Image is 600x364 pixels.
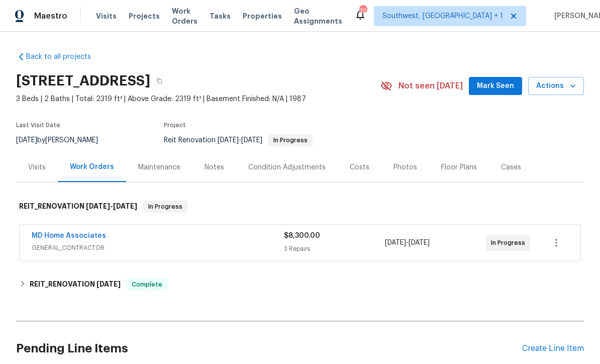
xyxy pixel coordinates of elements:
[16,137,37,144] span: [DATE]
[96,281,121,288] span: [DATE]
[16,272,584,297] div: REIT_RENOVATION [DATE]Complete
[205,162,224,172] div: Notes
[150,72,168,90] button: Copy Address
[16,94,380,104] span: 3 Beds | 2 Baths | Total: 2319 ft² | Above Grade: 2319 ft² | Basement Finished: N/A | 1987
[164,122,186,128] span: Project
[528,77,584,96] button: Actions
[16,122,60,128] span: Last Visit Date
[16,76,150,86] h2: [STREET_ADDRESS]
[284,232,320,239] span: $8,300.00
[128,280,166,290] span: Complete
[218,137,239,144] span: [DATE]
[359,6,366,16] div: 32
[28,162,46,172] div: Visits
[32,232,106,239] a: MD Home Associates
[19,201,137,213] h6: REIT_RENOVATION
[398,81,463,91] span: Not seen [DATE]
[16,134,110,146] div: by [PERSON_NAME]
[30,279,121,291] h6: REIT_RENOVATION
[144,202,186,212] span: In Progress
[477,80,514,93] span: Mark Seen
[16,191,584,223] div: REIT_RENOVATION [DATE]-[DATE]In Progress
[382,11,503,21] span: Southwest, [GEOGRAPHIC_DATA] + 1
[409,239,430,246] span: [DATE]
[469,77,522,96] button: Mark Seen
[70,162,114,172] div: Work Orders
[16,52,113,62] a: Back to all projects
[284,244,385,254] div: 3 Repairs
[172,6,197,26] span: Work Orders
[294,6,342,26] span: Geo Assignments
[350,162,369,172] div: Costs
[86,203,137,210] span: -
[536,80,576,93] span: Actions
[218,137,262,144] span: -
[138,162,180,172] div: Maintenance
[441,162,477,172] div: Floor Plans
[241,137,262,144] span: [DATE]
[385,238,430,248] span: -
[522,344,584,353] div: Create Line Item
[210,13,231,20] span: Tasks
[393,162,417,172] div: Photos
[269,137,312,143] span: In Progress
[164,137,313,144] span: Reit Renovation
[243,11,282,21] span: Properties
[34,11,67,21] span: Maestro
[385,239,406,246] span: [DATE]
[248,162,326,172] div: Condition Adjustments
[32,243,284,253] span: GENERAL_CONTRACTOR
[501,162,521,172] div: Cases
[113,203,137,210] span: [DATE]
[491,238,529,248] span: In Progress
[129,11,160,21] span: Projects
[96,11,117,21] span: Visits
[86,203,110,210] span: [DATE]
